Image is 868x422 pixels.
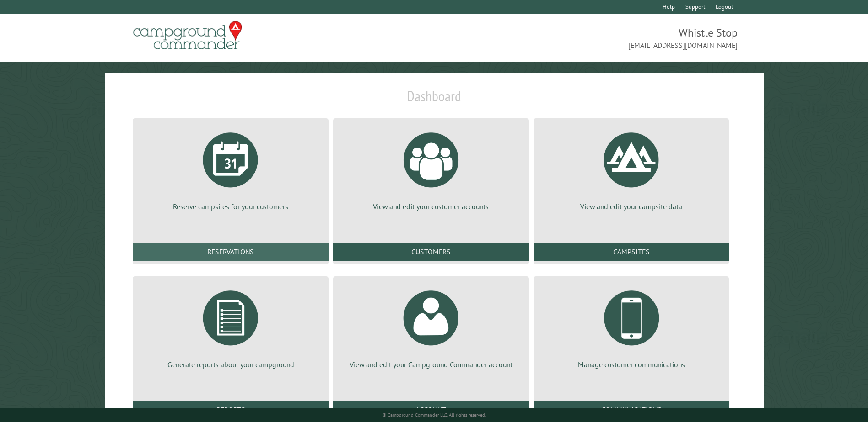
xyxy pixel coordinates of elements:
p: Manage customer communications [545,359,718,369]
h1: Dashboard [130,87,737,112]
img: Campground Commander [130,18,245,53]
p: Generate reports about your campground [144,359,318,369]
p: View and edit your Campground Commander account [344,359,518,369]
a: Reservations [133,243,329,261]
a: Manage customer communications [545,284,718,369]
small: © Campground Commander LLC. All rights reserved. [383,412,486,418]
a: Campsites [534,243,729,261]
span: Whistle Stop [EMAIL_ADDRESS][DOMAIN_NAME] [434,25,738,51]
a: Account [333,401,529,419]
p: Reserve campsites for your customers [144,201,318,211]
a: Generate reports about your campground [144,284,318,369]
a: Communications [534,401,729,419]
a: Customers [333,243,529,261]
a: View and edit your customer accounts [344,126,518,211]
p: View and edit your campsite data [545,201,718,211]
a: View and edit your campsite data [545,126,718,211]
a: Reserve campsites for your customers [144,126,318,211]
p: View and edit your customer accounts [344,201,518,211]
a: Reports [133,401,329,419]
a: View and edit your Campground Commander account [344,284,518,369]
